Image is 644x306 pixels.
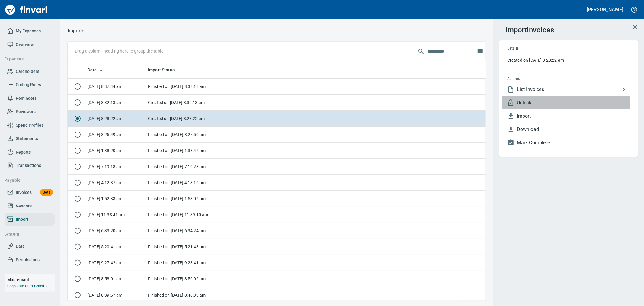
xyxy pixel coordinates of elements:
[146,79,221,95] td: Finished on [DATE] 8:38:18 am
[5,186,55,199] a: InvoicesBeta
[16,27,41,35] span: My Expenses
[7,284,47,288] a: Corporate Card Benefits
[146,175,221,191] td: Finished on [DATE] 4:13:16 pm
[85,111,146,127] td: [DATE] 8:28:22 am
[5,65,55,78] a: Cardholders
[16,202,32,210] span: Vendors
[585,5,625,14] button: [PERSON_NAME]
[507,76,575,82] span: Actions
[85,191,146,207] td: [DATE] 1:52:33 pm
[85,271,146,287] td: [DATE] 8:58:01 am
[7,276,55,283] h6: Mastercard
[146,95,221,111] td: Created on [DATE] 8:32:13 am
[68,27,84,34] nav: breadcrumb
[5,132,55,145] a: Statements
[16,148,31,156] span: Reports
[2,229,52,240] button: System
[2,175,52,186] button: Payable
[5,199,55,213] a: Vendors
[88,66,97,73] span: Date
[5,78,55,92] a: Coding Rules
[628,20,642,34] button: Close import
[85,143,146,159] td: [DATE] 1:38:20 pm
[146,255,221,271] td: Finished on [DATE] 9:28:41 am
[85,159,146,175] td: [DATE] 7:19:18 am
[5,119,55,132] a: Spend Profiles
[2,54,52,65] button: Expenses
[146,287,221,303] td: Finished on [DATE] 8:40:33 am
[148,66,182,73] span: Import Status
[476,47,485,56] button: Choose columns to display
[16,81,41,89] span: Coding Rules
[16,243,25,250] span: Data
[517,139,630,146] span: Mark Complete
[85,255,146,271] td: [DATE] 9:27:42 am
[507,46,574,52] span: Details
[16,68,39,75] span: Cardholders
[502,57,630,63] p: Created on [DATE] 8:28:22 am
[85,79,146,95] td: [DATE] 8:37:44 am
[85,207,146,223] td: [DATE] 11:38:41 am
[40,189,53,196] span: Beta
[146,143,221,159] td: Finished on [DATE] 1:38:45 pm
[5,92,55,105] a: Reminders
[146,239,221,255] td: Finished on [DATE] 5:21:48 pm
[85,287,146,303] td: [DATE] 8:39:57 am
[4,2,49,17] img: Finvari
[5,38,55,51] a: Overview
[16,95,37,102] span: Reminders
[16,108,36,116] span: Reviewers
[85,175,146,191] td: [DATE] 4:12:37 pm
[4,55,50,63] span: Expenses
[68,27,84,34] p: Imports
[146,159,221,175] td: Finished on [DATE] 7:19:28 am
[146,191,221,207] td: Finished on [DATE] 1:53:06 pm
[146,223,221,239] td: Finished on [DATE] 6:34:24 am
[148,66,175,73] span: Import Status
[5,145,55,159] a: Reports
[16,122,43,129] span: Spend Profiles
[5,24,55,38] a: My Expenses
[16,216,28,223] span: Import
[517,126,630,133] span: Download
[5,105,55,119] a: Reviewers
[16,41,34,48] span: Overview
[505,24,554,34] h3: Import Invoices
[5,159,55,172] a: Transactions
[16,162,41,169] span: Transactions
[146,207,221,223] td: Finished on [DATE] 11:39:10 am
[16,256,40,264] span: Permissions
[517,86,620,93] span: List Invoices
[85,223,146,239] td: [DATE] 6:33:20 am
[85,95,146,111] td: [DATE] 8:32:13 am
[146,271,221,287] td: Finished on [DATE] 8:59:02 am
[587,6,623,13] h5: [PERSON_NAME]
[146,111,221,127] td: Created on [DATE] 8:28:22 am
[16,189,32,196] span: Invoices
[517,112,630,120] span: Import
[88,66,105,73] span: Date
[16,135,38,142] span: Statements
[146,127,221,143] td: Finished on [DATE] 8:27:50 am
[85,127,146,143] td: [DATE] 8:25:49 am
[85,239,146,255] td: [DATE] 5:20:41 pm
[5,253,55,267] a: Permissions
[4,177,50,184] span: Payable
[75,48,163,54] p: Drag a column heading here to group the table
[4,230,50,238] span: System
[517,99,630,106] span: Unlock
[5,213,55,226] a: Import
[5,239,55,253] a: Data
